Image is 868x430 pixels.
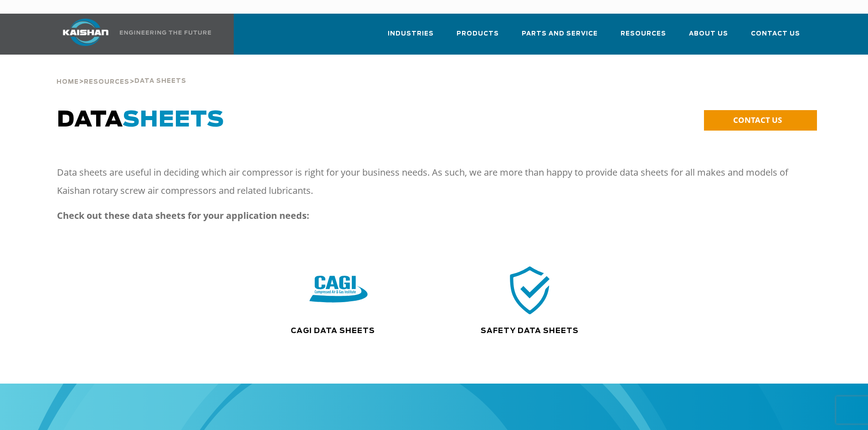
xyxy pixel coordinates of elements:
[503,263,556,317] img: safety icon
[522,22,598,53] a: Parts and Service
[388,22,434,53] a: Industries
[84,77,129,86] a: Resources
[457,22,499,53] a: Products
[621,22,666,53] a: Resources
[733,115,782,125] span: CONTACT US
[291,327,375,334] a: CAGI Data Sheets
[120,30,211,35] img: Engineering the future
[689,29,728,39] span: About Us
[123,109,224,131] span: SHEETS
[704,110,817,131] a: CONTACT US
[388,29,434,39] span: Industries
[751,29,800,39] span: Contact Us
[689,22,728,53] a: About Us
[522,29,598,39] span: Parts and Service
[481,327,579,334] a: Safety Data Sheets
[84,79,129,85] span: Resources
[243,263,434,317] div: CAGI
[57,209,309,222] strong: Check out these data sheets for your application needs:
[621,29,666,39] span: Resources
[457,29,499,39] span: Products
[309,261,368,319] img: CAGI
[51,14,213,55] a: Kaishan USA
[134,78,186,84] span: Data Sheets
[442,263,617,317] div: safety icon
[56,79,79,85] span: Home
[57,109,224,131] span: DATA
[51,19,120,46] img: kaishan logo
[56,77,79,86] a: Home
[57,163,795,200] p: Data sheets are useful in deciding which air compressor is right for your business needs. As such...
[56,55,186,89] div: > >
[751,22,800,53] a: Contact Us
